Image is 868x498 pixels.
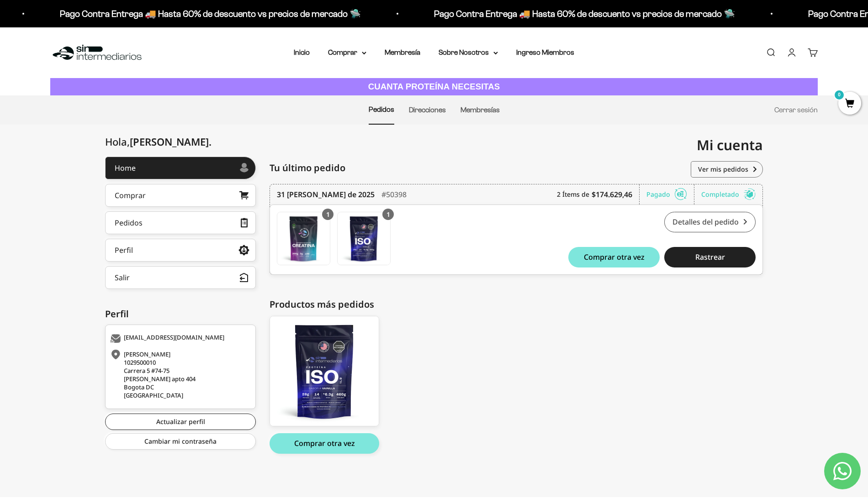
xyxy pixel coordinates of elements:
div: Pedidos [115,219,143,226]
button: Comprar otra vez [270,433,379,454]
span: Mi cuenta [697,136,763,154]
a: 0 [838,99,861,109]
time: 31 [PERSON_NAME] de 2025 [277,189,375,200]
img: Translation missing: es.Proteína Aislada ISO - Vainilla - Vanilla / 2 libras (910g) [338,212,390,265]
a: Perfil [105,239,256,262]
a: Actualizar perfil [105,414,256,430]
a: Proteína Aislada ISO - Vainilla - Vanilla / 2 libras (910g) [337,212,391,265]
b: $174.629,46 [592,189,632,200]
button: Comprar otra vez [568,247,660,267]
a: Comprar [105,184,256,207]
img: iso_vainilla_1LB_e5c1c634-e2e1-44a5-bc7c-8508aaa5bae9_large.png [270,316,379,426]
span: . [209,135,212,148]
div: [PERSON_NAME] 1029500010 Carrera 5 #74-75 [PERSON_NAME] apto 404 Bogota DC [GEOGRAPHIC_DATA] [110,350,249,399]
p: Pago Contra Entrega 🚚 Hasta 60% de descuento vs precios de mercado 🛸 [57,6,358,21]
a: Ver mis pedidos [691,161,763,178]
summary: Sobre Nosotros [439,47,498,58]
div: Completado [701,184,756,204]
mark: 0 [834,89,845,100]
strong: CUANTA PROTEÍNA NECESITAS [368,82,500,91]
div: Comprar [115,192,146,199]
summary: Comprar [328,47,366,58]
div: Hola, [105,136,212,147]
a: Inicio [294,48,310,56]
p: Pago Contra Entrega 🚚 Hasta 60% de descuento vs precios de mercado 🛸 [431,6,732,21]
div: Home [115,164,136,172]
span: Rastrear [695,253,725,261]
button: Salir [105,266,256,289]
a: Proteína Aislada ISO - Vainilla - Vanilla / 2 libras (910g) [270,316,379,426]
div: 1 [382,209,394,220]
a: CUANTA PROTEÍNA NECESITAS [50,78,818,96]
a: Detalles del pedido [664,212,756,232]
a: Pedidos [369,105,394,113]
a: Cambiar mi contraseña [105,433,256,450]
a: Membresías [460,106,500,114]
a: Direcciones [409,106,446,114]
a: Pedidos [105,211,256,234]
span: Comprar otra vez [584,253,645,261]
img: Translation missing: es.Creatina Monohidrato [277,212,330,265]
div: Productos más pedidos [270,298,763,311]
div: [EMAIL_ADDRESS][DOMAIN_NAME] [110,334,249,343]
a: Ingreso Miembros [516,48,574,56]
span: [PERSON_NAME] [130,135,212,148]
div: Perfil [115,246,133,254]
button: Rastrear [664,247,756,267]
div: #50398 [381,184,407,204]
div: Salir [115,274,130,281]
div: Pagado [646,184,694,204]
div: Perfil [105,307,256,321]
span: Tu último pedido [270,161,345,175]
a: Cerrar sesión [774,106,818,114]
div: 2 Ítems de [557,184,640,204]
div: 1 [322,209,333,220]
a: Home [105,157,256,179]
a: Membresía [385,48,420,56]
a: Creatina Monohidrato [277,212,330,265]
